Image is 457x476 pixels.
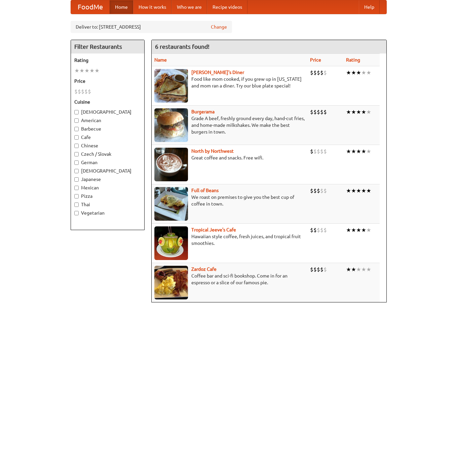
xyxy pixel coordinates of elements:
[361,226,366,234] li: ★
[346,266,351,273] li: ★
[74,118,79,123] input: American
[310,266,313,273] li: $
[320,69,323,76] li: $
[74,168,141,174] label: [DEMOGRAPHIC_DATA]
[310,226,313,234] li: $
[320,187,323,194] li: $
[317,148,320,155] li: $
[154,266,188,299] img: zardoz.jpg
[74,169,79,173] input: [DEMOGRAPHIC_DATA]
[74,135,79,140] input: Cafe
[346,148,351,155] li: ★
[74,186,79,190] input: Mexican
[346,226,351,234] li: ★
[366,69,371,76] li: ★
[110,0,133,14] a: Home
[191,109,215,114] a: Burgerama
[79,67,84,74] li: ★
[351,187,356,194] li: ★
[191,188,219,193] a: Full of Beans
[74,142,141,149] label: Chinese
[366,108,371,116] li: ★
[320,226,323,234] li: $
[154,154,305,161] p: Great coffee and snacks. Free wifi.
[74,67,79,74] li: ★
[191,266,217,272] a: Zardoz Cafe
[191,148,234,154] b: North by Northwest
[323,108,327,116] li: $
[310,57,321,63] a: Price
[154,115,305,135] p: Grade A beef, freshly ground every day, hand-cut fries, and home-made milkshakes. We make the bes...
[366,187,371,194] li: ★
[361,148,366,155] li: ★
[71,40,144,53] h4: Filter Restaurants
[154,272,305,286] p: Coffee bar and sci-fi bookshop. Come in for an espresso or a slice of our famous pie.
[356,108,361,116] li: ★
[74,194,79,198] input: Pizza
[74,159,141,166] label: German
[313,69,317,76] li: $
[313,148,317,155] li: $
[154,69,188,103] img: sallys.jpg
[74,193,141,199] label: Pizza
[74,184,141,191] label: Mexican
[74,151,141,157] label: Czech / Slovak
[84,88,88,95] li: $
[356,226,361,234] li: ★
[74,176,141,183] label: Japanese
[84,67,89,74] li: ★
[317,266,320,273] li: $
[323,148,327,155] li: $
[74,117,141,124] label: American
[74,211,79,215] input: Vegetarian
[74,88,78,95] li: $
[351,148,356,155] li: ★
[71,0,110,14] a: FoodMe
[89,67,94,74] li: ★
[366,266,371,273] li: ★
[154,108,188,142] img: burgerama.jpg
[346,108,351,116] li: ★
[320,108,323,116] li: $
[361,108,366,116] li: ★
[74,134,141,141] label: Cafe
[317,69,320,76] li: $
[74,152,79,156] input: Czech / Slovak
[351,266,356,273] li: ★
[366,226,371,234] li: ★
[207,0,247,14] a: Recipe videos
[356,69,361,76] li: ★
[172,0,207,14] a: Who we are
[154,233,305,247] p: Hawaiian style coffee, fresh juices, and tropical fruit smoothies.
[74,110,79,114] input: [DEMOGRAPHIC_DATA]
[361,187,366,194] li: ★
[154,148,188,181] img: north.jpg
[361,266,366,273] li: ★
[154,194,305,207] p: We roast on premises to give you the best cup of coffee in town.
[71,21,232,33] div: Deliver to: [STREET_ADDRESS]
[154,187,188,221] img: beans.jpg
[313,226,317,234] li: $
[310,108,313,116] li: $
[74,125,141,132] label: Barbecue
[74,210,141,216] label: Vegetarian
[356,148,361,155] li: ★
[313,108,317,116] li: $
[74,144,79,148] input: Chinese
[81,88,84,95] li: $
[191,70,244,75] b: [PERSON_NAME]'s Diner
[366,148,371,155] li: ★
[191,227,236,232] b: Tropical Jeeve's Cafe
[323,226,327,234] li: $
[74,177,79,182] input: Japanese
[74,127,79,131] input: Barbecue
[346,187,351,194] li: ★
[74,160,79,165] input: German
[94,67,100,74] li: ★
[320,148,323,155] li: $
[356,266,361,273] li: ★
[74,109,141,115] label: [DEMOGRAPHIC_DATA]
